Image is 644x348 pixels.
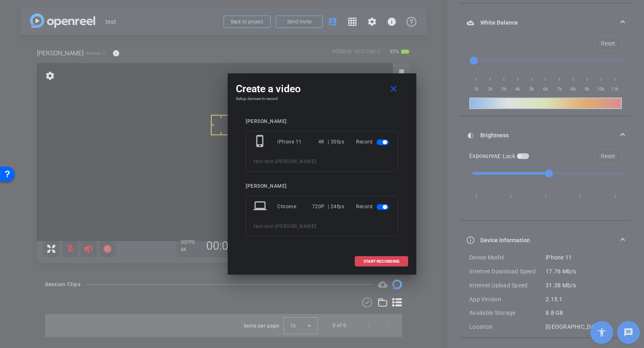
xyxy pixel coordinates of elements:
[275,223,316,229] span: [PERSON_NAME]
[274,159,276,164] span: -
[277,134,318,149] div: iPhone 11
[253,199,268,214] mat-icon: laptop
[265,159,274,164] span: test
[312,199,345,214] div: 720P | 24fps
[274,223,276,229] span: -
[253,159,263,164] span: test
[356,199,391,214] div: Record
[253,134,268,149] mat-icon: phone_iphone
[236,82,408,96] div: Create a video
[388,84,399,94] mat-icon: close
[265,223,274,229] span: test
[275,159,316,164] span: [PERSON_NAME]
[246,183,398,189] div: [PERSON_NAME]
[318,134,345,149] div: 4K | 30fps
[363,259,400,264] span: START RECORDING
[263,159,265,164] span: -
[246,118,398,125] div: [PERSON_NAME]
[253,223,263,229] span: test
[263,223,265,229] span: -
[236,96,408,101] h4: Setup devices to record
[277,199,312,214] div: Chrome
[356,134,391,149] div: Record
[355,256,408,266] button: START RECORDING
